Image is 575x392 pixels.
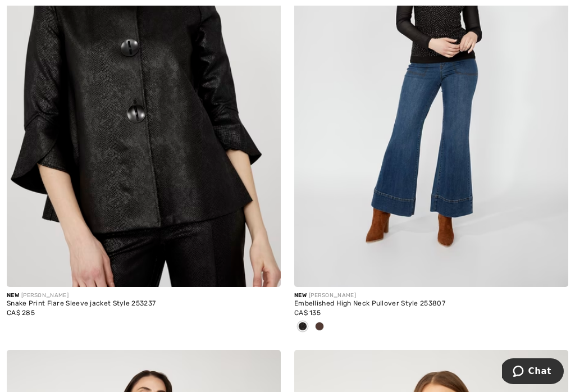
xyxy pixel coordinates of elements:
div: Embellished High Neck Pullover Style 253807 [294,300,568,308]
div: Black [294,318,311,336]
div: Mocha [311,318,328,336]
span: New [294,292,307,299]
div: [PERSON_NAME] [294,291,568,300]
div: [PERSON_NAME] [7,291,281,300]
span: New [7,292,19,299]
span: CA$ 285 [7,309,35,317]
iframe: Opens a widget where you can chat to one of our agents [502,358,564,386]
span: CA$ 135 [294,309,321,317]
div: Snake Print Flare Sleeve jacket Style 253237 [7,300,281,308]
